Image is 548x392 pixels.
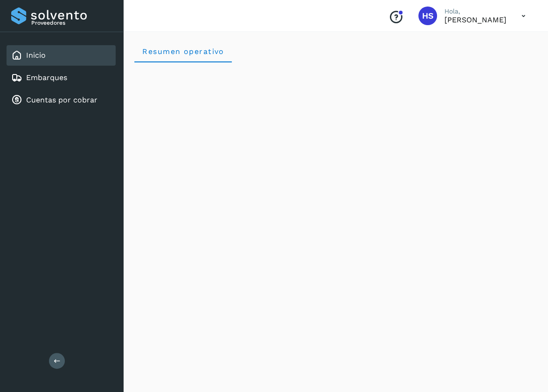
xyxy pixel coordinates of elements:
a: Inicio [26,51,46,60]
p: Hermilo Salazar Rodriguez [444,15,506,24]
p: Proveedores [31,20,112,26]
a: Cuentas por cobrar [26,95,97,104]
div: Embarques [7,68,116,88]
a: Embarques [26,73,67,82]
p: Hola, [444,7,506,15]
div: Inicio [7,45,116,66]
span: Resumen operativo [142,47,224,56]
div: Cuentas por cobrar [7,90,116,110]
